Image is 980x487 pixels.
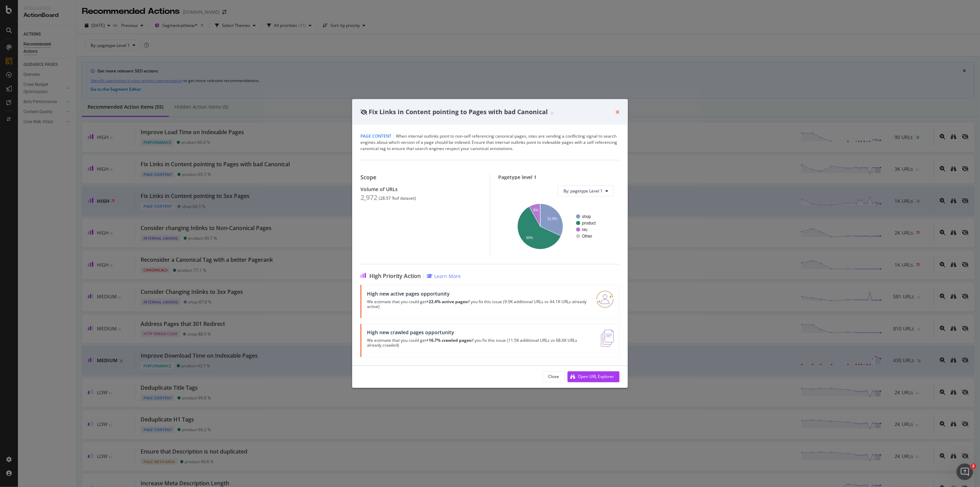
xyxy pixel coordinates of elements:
[971,464,976,469] span: 2
[392,133,395,139] span: |
[367,290,588,296] div: High new active pages opportunity
[360,186,482,192] div: Volume of URLs
[369,108,548,116] span: Fix Links in Content pointing to Pages with bad Canonical
[499,174,620,180] div: Pagetype level 1
[542,371,565,382] button: Close
[578,374,614,380] div: Open URL Explorer
[957,464,973,480] iframe: Intercom live chat
[427,272,461,279] a: Learn More
[426,298,467,304] strong: +22.4% active pages
[360,193,377,201] div: 2,972
[434,272,461,279] div: Learn More
[551,112,553,114] img: Equal
[360,133,620,151] div: When internal outlinks point to non-self referencing canonical pages, sites are sending a conflic...
[426,337,471,343] strong: +16.7% crawled pages
[615,108,620,117] div: times
[601,329,614,347] img: e5DMFwAAAABJRU5ErkJggg==
[568,371,620,382] button: Open URL Explorer
[504,202,614,250] svg: A chart.
[582,214,591,219] text: shop
[369,272,421,279] span: High Priority Action
[582,234,592,239] text: Other
[367,329,593,335] div: High new crawled pages opportunity
[582,227,588,232] text: nlu
[582,221,596,226] text: product
[379,196,416,200] div: ( 28.57 % of dataset )
[558,185,614,196] button: By: pagetype Level 1
[352,99,628,388] div: modal
[367,299,588,309] p: We estimate that you could get if you fix this issue (9.9K additional URLs vs 44.1K URLs already ...
[367,338,593,348] p: We estimate that you could get if you fix this issue (11.5K additional URLs vs 68.6K URLs already...
[360,133,391,139] span: Page Content
[533,208,539,212] text: 8%
[563,188,603,194] span: By: pagetype Level 1
[360,109,367,115] div: eye-slash
[526,236,533,240] text: 60%
[548,374,559,380] div: Close
[596,290,614,308] img: RO06QsNG.png
[547,217,557,221] text: 31.9%
[360,174,482,180] div: Scope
